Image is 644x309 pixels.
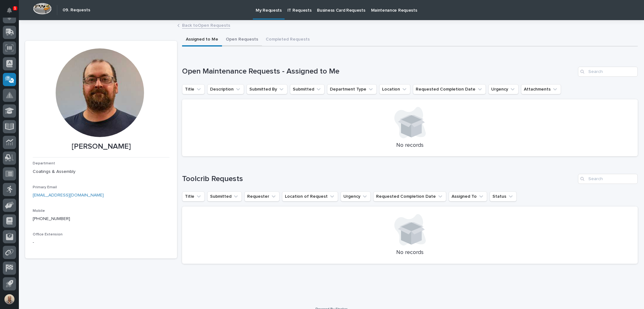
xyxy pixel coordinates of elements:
[33,233,63,236] span: Office Extension
[14,6,16,10] p: 1
[373,191,446,201] button: Requested Completion Date
[207,84,244,94] button: Description
[413,84,486,94] button: Requested Completion Date
[262,33,314,47] button: Completed Requests
[282,191,338,201] button: Location of Request
[33,162,55,165] span: Department
[222,33,262,47] button: Open Requests
[182,21,230,29] a: Back toOpen Requests
[182,33,222,47] button: Assigned to Me
[190,142,630,149] p: No records
[578,174,638,184] input: Search
[327,84,377,94] button: Department Type
[182,174,575,184] h1: Toolcrib Requests
[33,185,57,189] span: Primary Email
[3,4,16,17] button: Notifications
[33,193,104,197] a: [EMAIL_ADDRESS][DOMAIN_NAME]
[290,84,325,94] button: Submitted
[33,217,70,221] a: [PHONE_NUMBER]
[578,67,638,77] input: Search
[33,168,169,175] p: Coatings & Assembly
[63,8,90,13] h2: 09. Requests
[190,249,630,256] p: No records
[247,84,287,94] button: Submitted By
[182,67,575,76] h1: Open Maintenance Requests - Assigned to Me
[182,191,205,201] button: Title
[521,84,561,94] button: Attachments
[341,191,371,201] button: Urgency
[3,293,16,306] button: users-avatar
[244,191,280,201] button: Requester
[33,209,45,213] span: Mobile
[449,191,487,201] button: Assigned To
[33,3,52,14] img: Workspace Logo
[33,239,169,246] p: -
[379,84,410,94] button: Location
[8,8,16,18] div: Notifications1
[490,191,517,201] button: Status
[33,142,169,151] p: [PERSON_NAME]
[182,84,205,94] button: Title
[207,191,242,201] button: Submitted
[488,84,519,94] button: Urgency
